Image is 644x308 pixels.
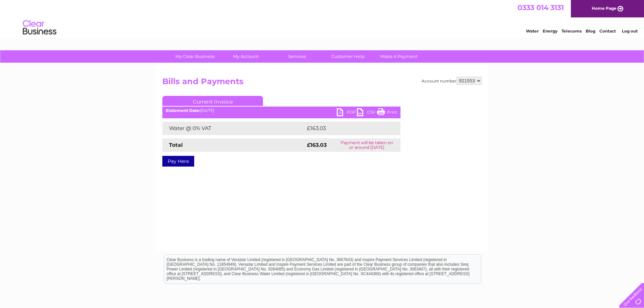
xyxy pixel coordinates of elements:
a: Contact [599,28,616,34]
a: Water [526,28,539,34]
div: Account number [422,77,482,85]
td: Payment will be taken on or around [DATE] [333,138,400,152]
h2: Bills and Payments [162,77,482,89]
a: My Account [218,50,274,63]
div: [DATE] [162,108,400,113]
a: Customer Help [320,50,376,63]
a: 0333 014 3131 [518,3,564,12]
a: PDF [337,108,357,118]
a: Log out [622,28,638,34]
b: Statement Date: [166,108,200,113]
a: CSV [357,108,377,118]
a: Print [377,108,397,118]
a: Make A Payment [371,50,427,63]
a: Telecoms [561,28,582,34]
a: Energy [543,28,557,34]
a: Services [269,50,325,63]
td: Water @ 0% VAT [162,122,305,135]
a: My Clear Business [167,50,223,63]
td: £163.03 [305,122,388,135]
a: Current Invoice [162,96,263,106]
strong: £163.03 [307,142,327,148]
img: logo.png [22,17,57,38]
a: Blog [586,28,595,34]
div: Clear Business is a trading name of Verastar Limited (registered in [GEOGRAPHIC_DATA] No. 3667643... [164,4,481,33]
a: Pay Here [162,156,194,167]
strong: Total [169,142,183,148]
